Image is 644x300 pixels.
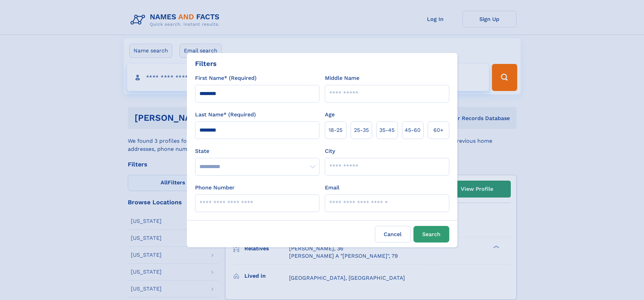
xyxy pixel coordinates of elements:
[195,111,256,119] label: Last Name* (Required)
[195,147,319,155] label: State
[354,126,369,134] span: 25‑35
[405,126,421,134] span: 45‑60
[325,74,359,82] label: Middle Name
[329,126,342,134] span: 18‑25
[433,126,444,134] span: 60+
[195,59,217,69] div: Filters
[325,147,335,155] label: City
[325,184,339,192] label: Email
[195,184,235,192] label: Phone Number
[195,74,257,82] label: First Name* (Required)
[413,226,449,243] button: Search
[375,226,411,243] label: Cancel
[325,111,335,119] label: Age
[379,126,395,134] span: 35‑45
